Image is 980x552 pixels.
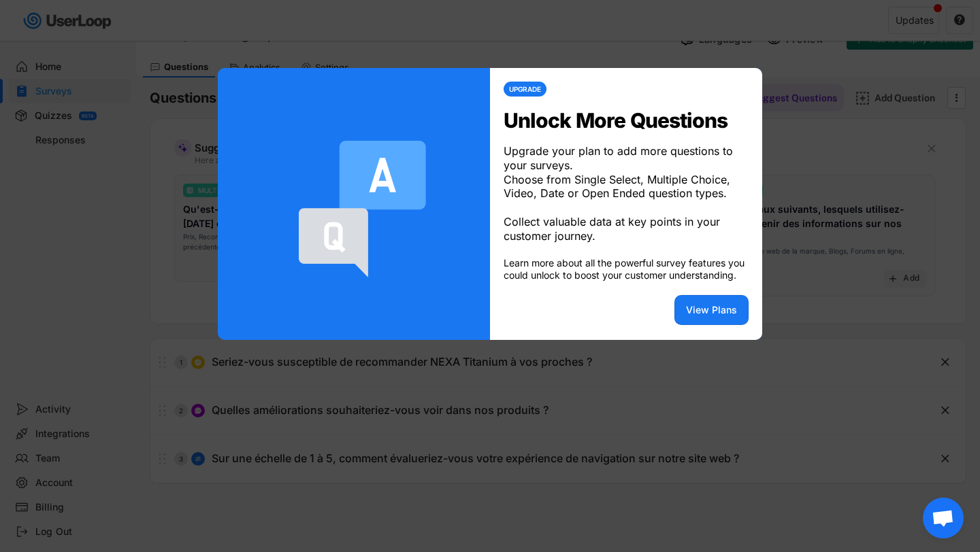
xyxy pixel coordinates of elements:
[504,257,749,281] div: Learn more about all the powerful survey features you could unlock to boost your customer underst...
[504,110,749,131] div: Unlock More Questions
[504,144,749,243] div: Upgrade your plan to add more questions to your surveys. Choose from Single Select, Multiple Choi...
[674,295,749,325] button: View Plans
[509,86,541,92] div: UPGRADE
[923,498,964,538] div: Ouvrir le chat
